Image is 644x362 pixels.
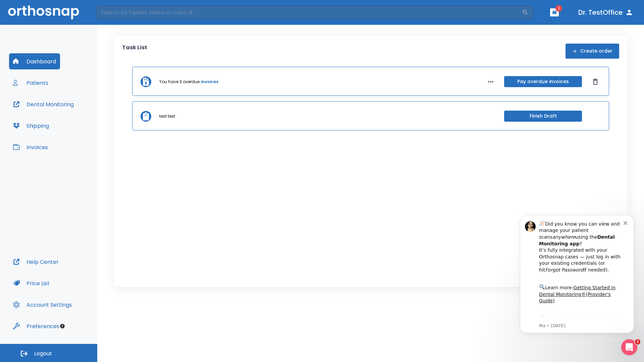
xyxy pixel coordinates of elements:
[9,96,78,112] button: Dental Monitoring
[29,105,114,139] div: Download the app: | ​ Let us know if you need help getting started!
[9,275,54,291] button: Price List
[114,10,119,16] button: Dismiss notification
[555,5,562,12] span: 1
[34,350,52,357] span: Logout
[504,76,582,87] button: Pay overdue invoices
[29,107,89,119] a: App Store
[566,44,619,59] button: Create order
[9,318,63,334] button: Preferences
[9,75,52,91] button: Patients
[59,323,65,329] div: Tooltip anchor
[590,76,601,87] button: Dismiss
[9,53,60,69] button: Dashboard
[635,339,640,345] span: 1
[576,6,636,18] button: Dr. TestOffice
[96,6,522,19] input: Search by Patient Name or Case #
[9,118,53,134] button: Shipping
[9,297,76,313] button: Account Settings
[122,44,147,59] p: Task List
[9,139,52,155] button: Invoices
[159,113,175,119] p: test test
[201,79,218,85] a: invoices
[159,79,200,85] p: You have 3 overdue
[510,209,644,337] iframe: Intercom notifications message
[29,114,114,120] p: Message from Ma, sent 8w ago
[504,111,582,122] button: Finish Draft
[621,339,637,355] iframe: Intercom live chat
[9,254,63,270] button: Help Center
[8,5,79,19] img: Orthosnap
